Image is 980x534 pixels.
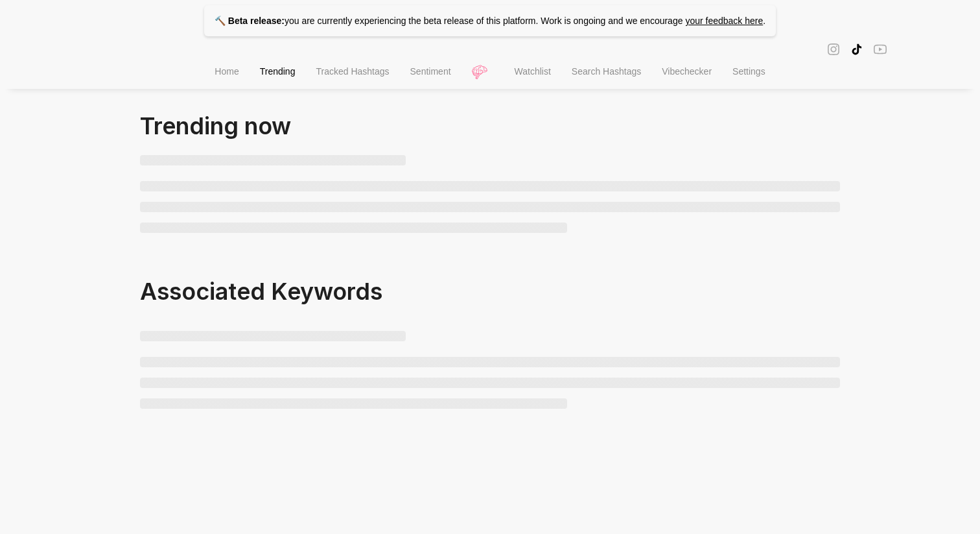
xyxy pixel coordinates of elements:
[215,16,285,26] strong: 🔨 Beta release:
[732,66,765,77] span: Settings
[316,66,389,77] span: Tracked Hashtags
[140,277,382,306] span: Associated Keywords
[260,66,296,77] span: Trending
[410,66,451,77] span: Sentiment
[204,5,776,36] p: you are currently experiencing the beta release of this platform. Work is ongoing and we encourage .
[662,66,712,77] span: Vibechecker
[572,66,641,77] span: Search Hashtags
[685,16,763,26] a: your feedback here
[215,66,239,77] span: Home
[140,112,291,140] span: Trending now
[827,42,840,56] span: instagram
[874,42,887,56] span: youtube
[515,66,551,77] span: Watchlist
